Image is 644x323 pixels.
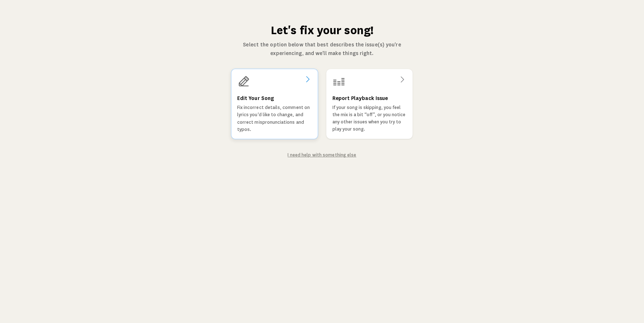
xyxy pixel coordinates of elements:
h3: Edit Your Song [237,94,274,103]
p: Fix incorrect details, comment on lyrics you'd like to change, and correct mispronunciations and ... [237,104,312,133]
p: Select the option below that best describes the issue(s) you're experiencing, and we'll make thin... [231,40,413,58]
h3: Report Playback Issue [332,94,388,103]
p: If your song is skipping, you feel the mix is a bit “off”, or you notice any other issues when yo... [332,104,406,133]
a: I need help with something else [287,153,356,158]
h1: Let's fix your song! [231,23,413,37]
a: Edit Your SongFix incorrect details, comment on lyrics you'd like to change, and correct mispronu... [231,69,318,139]
a: Report Playback IssueIf your song is skipping, you feel the mix is a bit “off”, or you notice any... [326,69,413,139]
